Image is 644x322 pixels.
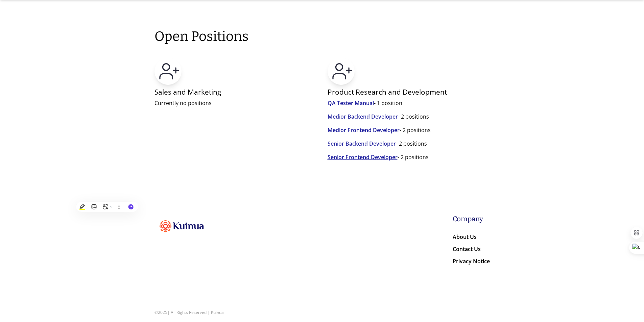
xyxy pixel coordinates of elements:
a: Contact Us [453,245,481,255]
p: Company [453,215,483,223]
a: About Us [453,233,477,243]
p: - 1 position [328,99,447,107]
p: Currently no positions [154,99,221,107]
img: Careers [328,58,354,84]
h4: Product Research and Development [328,85,447,99]
p: - 2 positions [328,153,447,161]
a: Medior Frontend Developer [328,126,400,136]
img: Careers [155,58,181,84]
a: Medior Backend Developer [328,113,398,122]
a: QA Tester Manual [328,99,374,109]
p: © 2025 | All Rights Reserved | Kuinua [154,308,224,317]
img: FullLogo.svg [154,215,209,237]
p: - 2 positions [328,126,447,134]
p: - 2 positions [328,113,447,121]
a: Privacy Notice [453,257,490,267]
a: Senior Frontend Developer [328,153,398,163]
h4: Sales and Marketing [154,85,221,99]
h2: Open Positions [154,29,248,44]
a: Senior Backend Developer [328,140,396,149]
p: - 2 positions [328,140,447,148]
